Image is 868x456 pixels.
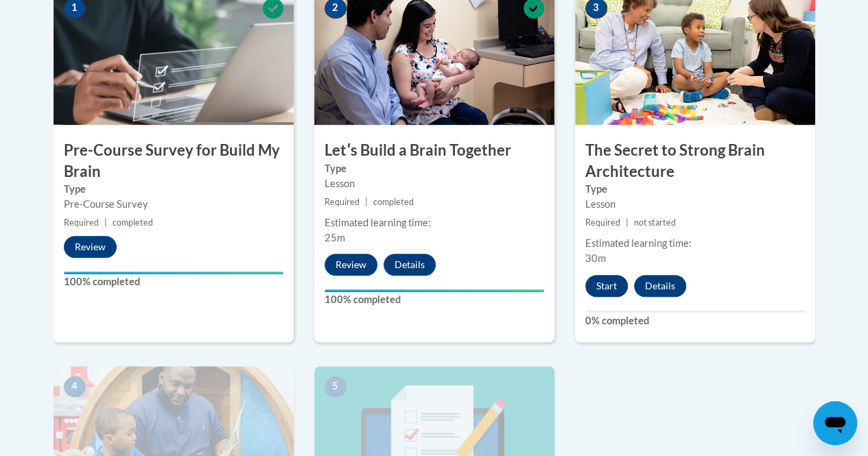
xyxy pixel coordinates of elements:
div: Lesson [325,176,544,191]
label: 0% completed [585,313,805,328]
span: 5 [325,376,347,397]
label: Type [325,161,544,176]
span: completed [113,217,153,228]
h3: Letʹs Build a Brain Together [314,140,554,161]
button: Review [325,254,377,276]
button: Details [634,275,686,297]
button: Start [585,275,628,297]
label: Type [64,182,283,197]
span: completed [373,197,414,207]
iframe: Button to launch messaging window [813,401,857,445]
div: Lesson [585,197,805,212]
span: Required [325,197,360,207]
span: | [365,197,368,207]
button: Details [384,254,436,276]
span: 25m [325,232,345,243]
label: 100% completed [325,292,544,307]
div: Your progress [325,289,544,292]
label: Type [585,182,805,197]
div: Your progress [64,272,283,274]
span: 4 [64,376,86,397]
div: Pre-Course Survey [64,197,283,212]
span: | [104,217,107,228]
div: Estimated learning time: [585,236,805,251]
span: 30m [585,252,606,264]
span: Required [64,217,99,228]
span: not started [634,217,676,228]
label: 100% completed [64,274,283,289]
div: Estimated learning time: [325,215,544,230]
button: Review [64,236,117,258]
h3: The Secret to Strong Brain Architecture [575,140,815,182]
h3: Pre-Course Survey for Build My Brain [54,140,294,182]
span: Required [585,217,620,228]
span: | [626,217,629,228]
